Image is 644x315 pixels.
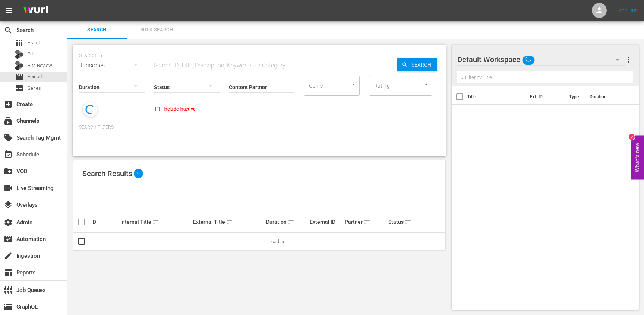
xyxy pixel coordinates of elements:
div: External ID [310,219,342,225]
th: Title [467,86,525,107]
div: Bits [15,50,24,59]
a: Sign Out [618,7,637,13]
div: Bits Review [15,61,24,70]
span: 0 [134,169,143,178]
button: Open Feedback Widget [631,136,644,180]
span: Search Tag Mgmt [4,133,13,142]
span: sort [288,219,294,225]
span: Admin [4,218,13,227]
span: sort [226,219,233,225]
p: Search Filters: [79,124,440,131]
span: Search [72,26,122,34]
span: Asset [15,38,24,47]
span: Include Inactive [164,106,195,112]
span: Schedule [4,150,13,159]
button: Search [397,58,437,71]
span: more_vert [624,55,633,64]
div: External Title [193,217,263,226]
span: VOD [4,167,13,176]
span: Bits Review [28,62,52,69]
button: Open [350,81,357,88]
div: Duration [266,217,307,226]
span: menu [4,6,13,15]
span: Series [15,84,24,93]
span: sort [364,219,370,225]
span: Create [4,100,13,109]
span: Asset [28,39,40,47]
div: Status [388,217,415,226]
span: Live Streaming [4,184,13,192]
span: Search [4,26,13,35]
span: sort [405,219,411,225]
span: Bits [28,50,36,58]
span: Episode [15,73,24,82]
span: Ingestion [4,251,13,260]
span: Search [408,58,437,71]
th: Ext. ID [525,86,565,107]
span: Series [28,85,41,92]
span: sort [152,219,159,225]
img: ans4CAIJ8jUAAAAAAAAAAAAAAAAAAAAAAAAgQb4GAAAAAAAAAAAAAAAAAAAAAAAAJMjXAAAAAAAAAAAAAAAAAAAAAAAAgAT5G... [18,2,54,19]
button: more_vert [624,51,633,69]
span: Episode [28,73,44,80]
th: Type [565,86,585,107]
span: Automation [4,235,13,244]
span: Bulk Search [131,26,182,34]
div: Partner [345,217,386,226]
span: Overlays [4,200,13,209]
div: 2 [629,134,635,140]
div: Internal Title [120,217,191,226]
div: Default Workspace [457,49,626,70]
span: Search Results [82,169,132,178]
div: ID [91,219,118,225]
span: Loading... [269,239,289,244]
span: Reports [4,268,13,277]
span: Channels [4,117,13,125]
div: Episodes [79,55,145,76]
span: Job Queues [4,286,13,295]
th: Duration [585,86,630,107]
button: Open [423,81,430,88]
span: GraphQL [4,302,13,311]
